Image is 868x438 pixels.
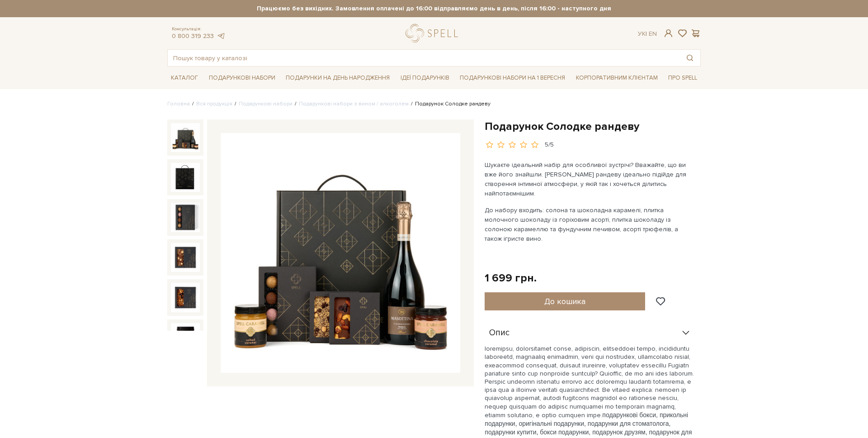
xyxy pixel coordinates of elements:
[485,160,697,198] p: Шукаєте ідеальний набір для особливої зустрічі? Вважайте, що ви вже його знайшли. [PERSON_NAME] р...
[167,100,190,107] a: Головна
[665,71,701,85] a: Про Spell
[638,30,657,38] div: Ук
[171,203,200,232] img: Подарунок Солодке рандеву
[172,32,214,40] a: 0 800 319 233
[221,133,460,373] img: Подарунок Солодке рандеву
[456,70,569,86] a: Подарункові набори на 1 Вересня
[409,100,491,108] li: Подарунок Солодке рандеву
[679,50,700,66] button: Пошук товару у каталозі
[646,30,647,38] span: |
[171,283,200,312] img: Подарунок Солодке рандеву
[489,329,509,337] span: Опис
[545,141,554,149] div: 5/5
[205,71,279,85] a: Подарункові набори
[239,100,292,107] a: Подарункові набори
[167,5,701,13] strong: Працюємо без вихідних. Замовлення оплачені до 16:00 відправляємо день в день, після 16:00 - насту...
[572,70,661,86] a: Корпоративним клієнтам
[544,296,585,306] span: До кошика
[485,271,537,285] div: 1 699 грн.
[172,26,225,32] span: Консультація:
[485,119,701,133] h1: Подарунок Солодке рандеву
[196,100,232,107] a: Вся продукція
[397,71,453,85] a: Ідеї подарунків
[171,323,200,352] img: Подарунок Солодке рандеву
[216,32,225,40] a: telegram
[171,243,200,272] img: Подарунок Солодке рандеву
[171,163,200,192] img: Подарунок Солодке рандеву
[299,100,409,107] a: Подарункові набори з вином / алкоголем
[168,50,679,66] input: Пошук товару у каталозі
[406,24,462,43] a: logo
[485,292,645,310] button: До кошика
[171,123,200,152] img: Подарунок Солодке рандеву
[649,30,657,38] a: En
[485,205,697,243] p: До набору входить: солона та шоколадна карамелі, плитка молочного шоколаду із горіховим асорті, п...
[167,71,202,85] a: Каталог
[282,71,393,85] a: Подарунки на День народження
